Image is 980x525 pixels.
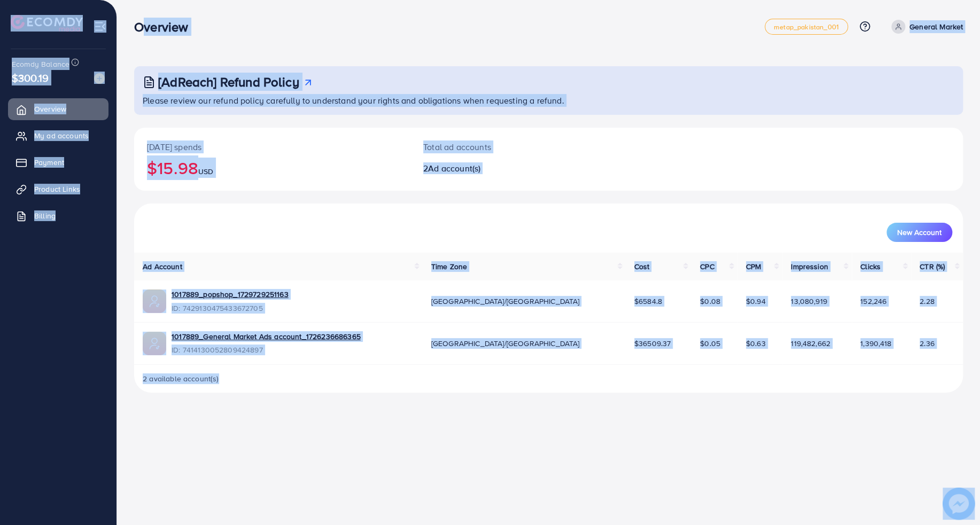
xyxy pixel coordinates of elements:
[172,289,289,300] a: 1017889_popshop_1729729251163
[158,74,299,90] h3: [AdReach] Refund Policy
[423,140,605,153] p: Total ad accounts
[8,152,108,173] a: Payment
[431,338,580,349] span: [GEOGRAPHIC_DATA]/[GEOGRAPHIC_DATA]
[920,338,935,349] span: 2.36
[746,296,766,307] span: $0.94
[886,223,952,242] button: New Account
[746,338,766,349] span: $0.63
[143,332,166,355] img: ic-ads-acc.e4c84228.svg
[11,15,83,32] img: logo
[860,296,886,307] span: 152,246
[746,261,761,272] span: CPM
[774,23,839,30] span: metap_pakistan_001
[94,73,105,84] img: image
[791,338,830,349] span: 119,482,662
[172,344,361,355] span: ID: 7414130052809424897
[860,261,881,272] span: Clicks
[920,296,935,307] span: 2.28
[909,20,963,33] p: General Market
[198,166,213,177] span: USD
[34,104,66,114] span: Overview
[172,331,361,342] a: 1017889_General Market Ads account_1726236686365
[423,163,605,174] h2: 2
[428,162,480,174] span: Ad account(s)
[700,338,720,349] span: $0.05
[143,261,182,272] span: Ad Account
[34,184,80,194] span: Product Links
[897,229,942,236] span: New Account
[8,125,108,146] a: My ad accounts
[700,261,714,272] span: CPC
[431,261,467,272] span: Time Zone
[8,178,108,200] a: Product Links
[12,70,49,85] span: $300.19
[791,261,828,272] span: Impression
[147,140,398,153] p: [DATE] spends
[172,303,289,314] span: ID: 7429130475433672705
[431,296,580,307] span: [GEOGRAPHIC_DATA]/[GEOGRAPHIC_DATA]
[143,289,166,313] img: ic-ads-acc.e4c84228.svg
[8,98,108,120] a: Overview
[147,158,398,178] h2: $15.98
[887,20,963,34] a: General Market
[860,338,891,349] span: 1,390,418
[134,19,197,35] h3: Overview
[34,130,89,141] span: My ad accounts
[765,19,848,35] a: metap_pakistan_001
[143,94,956,107] p: Please review our refund policy carefully to understand your rights and obligations when requesti...
[700,296,720,307] span: $0.08
[791,296,827,307] span: 13,080,919
[8,205,108,226] a: Billing
[943,488,975,520] img: image
[634,338,671,349] span: $36509.37
[34,210,56,221] span: Billing
[634,261,650,272] span: Cost
[143,373,219,384] span: 2 available account(s)
[94,20,106,33] img: menu
[920,261,945,272] span: CTR (%)
[634,296,662,307] span: $6584.8
[12,59,69,69] span: Ecomdy Balance
[34,157,64,168] span: Payment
